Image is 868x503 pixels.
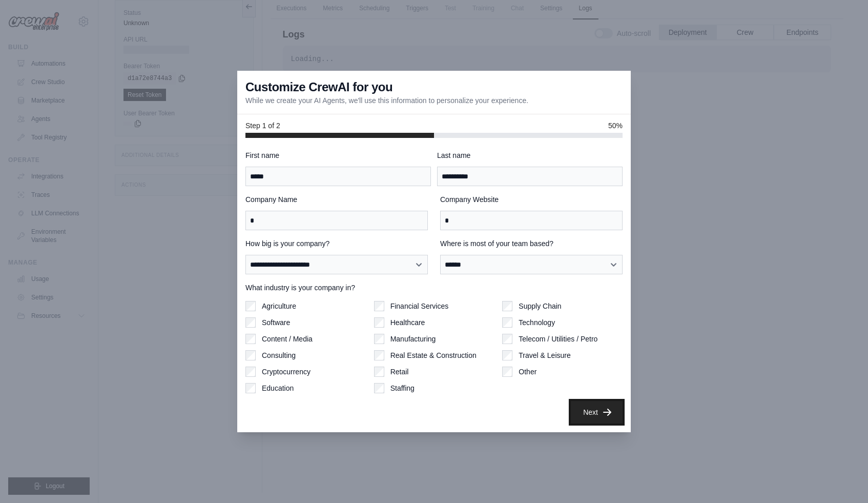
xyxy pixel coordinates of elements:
label: Real Estate & Construction [390,350,477,360]
span: Step 1 of 2 [245,120,280,131]
label: How big is your company? [245,238,428,249]
label: Healthcare [390,317,425,328]
button: Next [571,401,623,424]
h3: Customize CrewAI for you [245,79,392,95]
label: Telecom / Utilities / Petro [519,334,597,344]
label: Company Website [440,194,623,205]
label: Manufacturing [390,334,436,344]
label: Last name [437,150,623,160]
label: Other [519,367,536,377]
label: What industry is your company in? [245,283,623,293]
label: First name [245,150,431,160]
iframe: Chat Widget [817,454,868,503]
label: Financial Services [390,301,449,311]
label: Company Name [245,194,428,205]
label: Retail [390,367,409,377]
label: Travel & Leisure [519,350,570,360]
label: Consulting [262,350,296,360]
label: Where is most of your team based? [440,238,623,249]
p: While we create your AI Agents, we'll use this information to personalize your experience. [245,95,528,106]
label: Agriculture [262,301,296,311]
span: 50% [608,120,623,131]
label: Staffing [390,383,415,393]
label: Technology [519,317,555,328]
label: Cryptocurrency [262,367,311,377]
label: Supply Chain [519,301,561,311]
label: Content / Media [262,334,313,344]
label: Software [262,317,290,328]
label: Education [262,383,294,393]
